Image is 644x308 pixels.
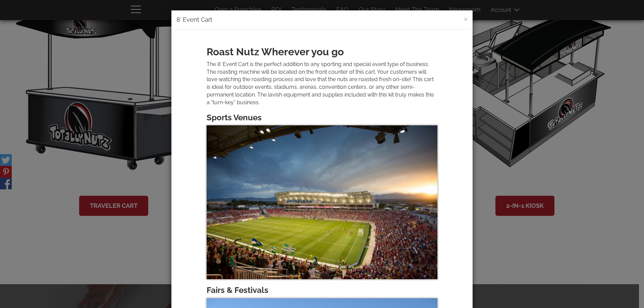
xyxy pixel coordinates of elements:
h3: Sports Venues [207,113,437,122]
h3: Fairs & Festivals [207,286,437,295]
h2: Roast Nutz Wherever you go [207,46,437,57]
h4: 8’ Event Cart [176,15,468,24]
button: × [464,15,468,23]
p: The 8’ Event Cart is the perfect addition to any sporting and special event type of business. The... [207,61,437,107]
